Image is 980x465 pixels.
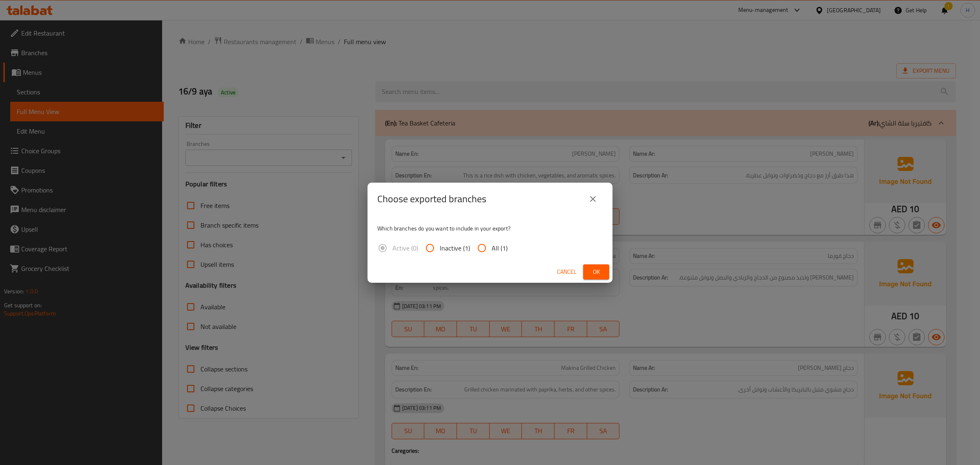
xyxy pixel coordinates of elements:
p: Which branches do you want to include in your export? [377,224,603,232]
button: close [583,189,603,209]
span: Cancel [557,267,577,277]
button: Ok [583,264,609,279]
button: Cancel [554,264,580,279]
h2: Choose exported branches [377,192,486,206]
span: Active (0) [392,243,418,253]
span: Inactive (1) [440,243,470,253]
span: Ok [590,267,603,277]
span: All (1) [492,243,508,253]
